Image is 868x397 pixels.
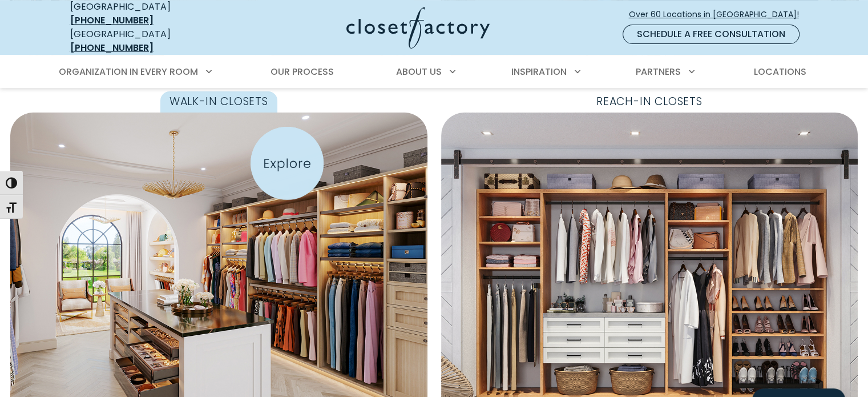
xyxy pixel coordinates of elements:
[753,65,806,78] span: Locations
[628,5,809,25] a: Over 60 Locations in [GEOGRAPHIC_DATA]!
[70,41,154,54] a: [PHONE_NUMBER]
[511,65,567,78] span: Inspiration
[160,91,277,113] span: Walk-In Closets
[70,14,154,27] a: [PHONE_NUMBER]
[629,9,808,21] span: Over 60 Locations in [GEOGRAPHIC_DATA]!
[51,56,818,88] nav: Primary Menu
[587,91,712,113] span: Reach-In Closets
[70,27,236,55] div: [GEOGRAPHIC_DATA]
[346,7,490,49] img: Closet Factory Logo
[623,25,800,44] a: Schedule a Free Consultation
[396,65,442,78] span: About Us
[271,65,334,78] span: Our Process
[59,65,198,78] span: Organization in Every Room
[636,65,681,78] span: Partners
